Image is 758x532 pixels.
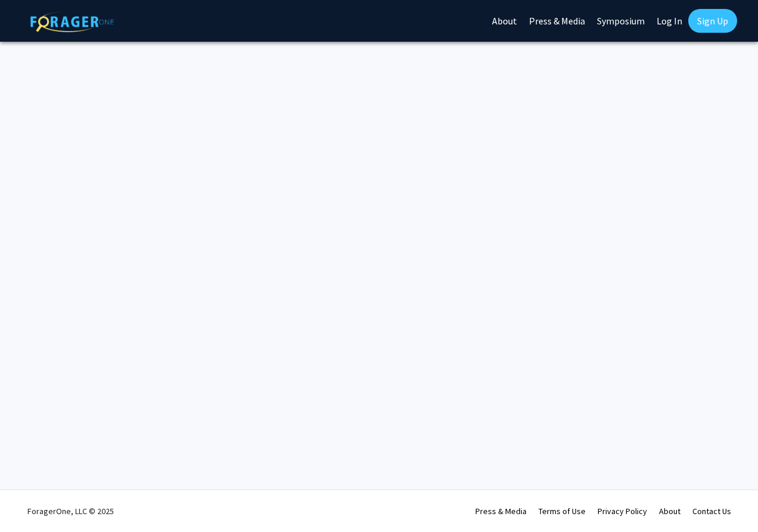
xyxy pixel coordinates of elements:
a: Terms of Use [539,506,586,517]
div: ForagerOne, LLC © 2025 [27,490,114,532]
a: Sign Up [688,9,737,33]
a: Press & Media [475,506,527,517]
a: About [659,506,680,517]
img: ForagerOne Logo [30,11,114,32]
a: Contact Us [692,506,731,517]
a: Privacy Policy [598,506,647,517]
